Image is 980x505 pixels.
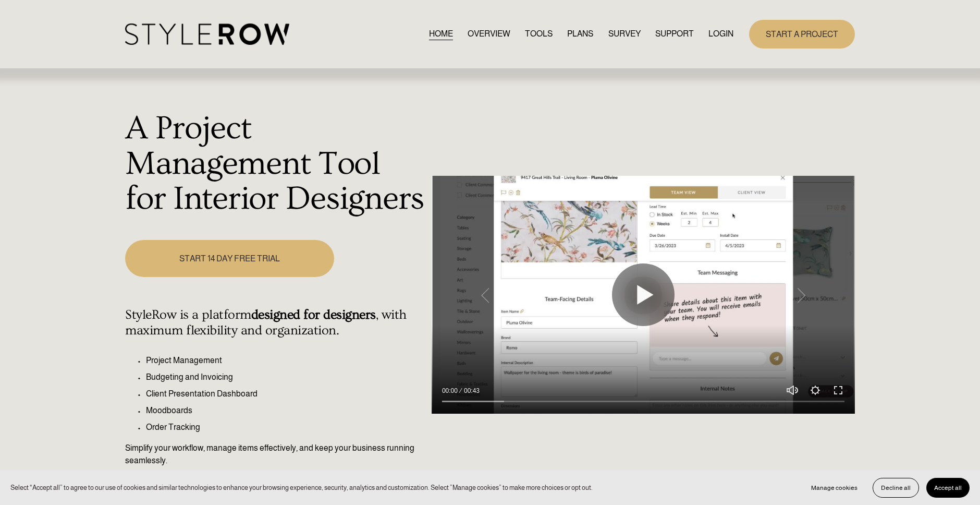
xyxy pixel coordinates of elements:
[460,386,482,396] div: Duration
[803,478,865,498] button: Manage cookies
[934,484,962,491] span: Accept all
[811,484,857,491] span: Manage cookies
[655,28,694,40] span: SUPPORT
[125,442,426,467] p: Simplify your workflow, manage items effectively, and keep your business running seamlessly.
[749,20,855,49] a: START A PROJECT
[146,404,426,417] p: Moodboards
[125,111,426,217] h1: A Project Management Tool for Interior Designers
[146,388,426,400] p: Client Presentation Dashboard
[567,27,593,41] a: PLANS
[429,27,453,41] a: HOME
[125,23,289,45] img: StyleRow
[146,371,426,383] p: Budgeting and Invoicing
[251,307,376,322] strong: designed for designers
[608,27,641,41] a: SURVEY
[873,478,919,498] button: Decline all
[468,27,510,41] a: OVERVIEW
[655,27,694,41] a: folder dropdown
[125,240,334,277] a: START 14 DAY FREE TRIAL
[442,398,844,405] input: Seek
[146,354,426,367] p: Project Management
[10,483,593,492] p: Select “Accept all” to agree to our use of cookies and similar technologies to enhance your brows...
[146,421,426,434] p: Order Tracking
[612,263,675,326] button: Play
[442,386,460,396] div: Current time
[125,307,426,339] h4: StyleRow is a platform , with maximum flexibility and organization.
[926,478,970,498] button: Accept all
[525,27,553,41] a: TOOLS
[708,27,733,41] a: LOGIN
[881,484,911,491] span: Decline all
